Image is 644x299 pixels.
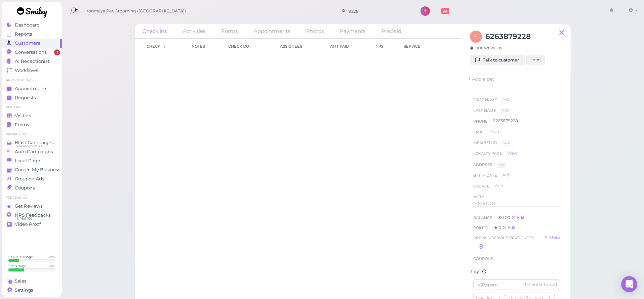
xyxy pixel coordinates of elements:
span: Customers [15,40,40,46]
span: Email [473,129,486,139]
a: Video Proof [2,220,62,229]
th: Assignees [275,39,325,54]
span: Visitors [15,113,31,119]
a: Settings [2,286,62,295]
span: Loyalty page [473,150,502,160]
span: Appointments [15,86,47,91]
span: Conversations [15,49,47,55]
span: Add [501,108,510,113]
span: ★ 0 [494,225,502,230]
span: 1 [54,49,60,55]
span: Coupons [473,256,493,261]
a: Groupon Ads [2,174,62,183]
a: Google My Business [2,165,62,174]
span: Workflows [15,68,38,73]
span: Settings [15,287,33,293]
span: Prepaid services/products [473,234,534,241]
span: $0.00 [498,215,511,220]
a: Prepaid [374,24,409,38]
span: Last Name [473,107,496,118]
input: VIP,spam [473,279,560,290]
li: Visitors [2,105,62,110]
span: Local Page [15,158,40,164]
a: Talk to customer [470,55,525,66]
a: Coupons [2,183,62,193]
span: Points [473,225,489,230]
a: Visitors [2,111,62,120]
li: Appointments [2,78,62,83]
span: Auto Campaigns [15,149,53,155]
span: Groupon Ads [15,176,44,182]
span: Add [495,183,503,188]
a: NPS Feedbacks NPS® 100 [2,211,62,220]
span: Video Proof [15,221,41,227]
span: Ironmaya Pet Grooming ([GEOGRAPHIC_DATA]) [85,2,186,20]
a: Sales [2,276,62,286]
div: 23 % [49,255,55,259]
span: Add [497,162,506,167]
th: Amt Paid [325,39,370,54]
a: AI Receptionist [2,57,62,66]
span: Sales [15,278,27,284]
span: Balance: $20.00 [17,143,42,149]
span: Add [502,172,511,177]
a: Activities [175,24,213,38]
span: Requests [15,95,36,100]
a: Appointments [2,84,62,93]
span: Get Reviews [15,203,43,209]
a: Appointments [246,24,298,38]
div: Tags [470,269,564,274]
span: Address [473,161,492,172]
th: Service [399,39,440,54]
a: Auto Campaigns [2,147,62,156]
span: Add [502,140,510,145]
a: Blast Campaigns Balance: $20.00 [2,138,62,147]
a: Add a pet [463,72,498,86]
span: Source [473,183,490,194]
th: Check in [142,39,187,54]
th: Tips [370,39,399,54]
div: hit enter to add [525,282,557,288]
div: Open Intercom Messenger [621,276,637,292]
a: Payments [332,24,373,38]
span: Blast Campaigns [15,140,54,145]
a: Forms [2,120,62,129]
a: Requests [2,93,62,102]
a: Photos [298,24,331,38]
span: Add [491,129,499,134]
input: Search customer [346,6,411,16]
span: AI Receptionist [15,58,49,64]
div: Note [473,194,484,200]
a: View [507,150,518,156]
span: Forms [15,122,29,128]
a: Check ins [135,24,174,39]
span: Coupons [15,185,35,191]
span: Add [502,97,511,102]
span: First Name [473,96,497,107]
div: 6263879228 [493,118,518,124]
span: NPS® 100 [17,216,32,221]
div: 34 % [49,264,55,268]
span: Phone [473,118,488,129]
a: Edit [511,215,525,220]
a: Workflows [2,66,62,75]
span: Member ID [473,139,497,150]
div: Call Min. Usage [8,255,33,259]
span: Google My Business [15,167,61,173]
a: Conversations 1 [2,48,62,57]
span: NPS Feedbacks [15,212,51,218]
th: Notes [187,39,223,54]
a: Get Reviews [2,202,62,211]
span: Reports [15,31,32,37]
a: Forms [214,24,245,38]
a: Edit [502,225,516,230]
li: Marketing [2,132,62,137]
span: Balance [473,215,493,220]
h3: 6263879228 [485,31,531,42]
span: Add a note [473,201,496,206]
a: Dashboard [2,20,62,30]
span: Dashboard [15,22,40,28]
div: SMS Usage [8,264,26,268]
